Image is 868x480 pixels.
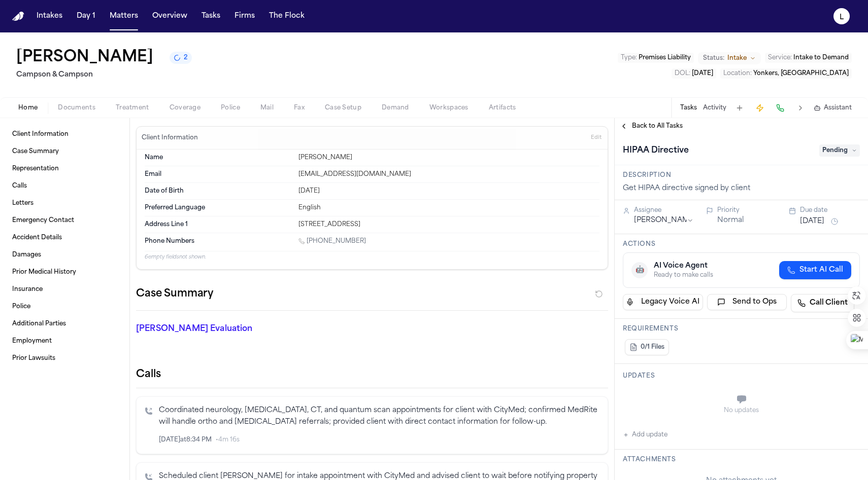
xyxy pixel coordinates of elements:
div: Assignee [634,206,694,214]
h3: Requirements [623,325,860,333]
h1: [PERSON_NAME] [16,49,153,67]
dt: Preferred Language [145,204,292,212]
button: Add Task [732,101,747,115]
button: Send to Ops [707,294,787,310]
span: Start AI Call [799,265,843,275]
span: 2 [184,54,188,62]
h3: Client Information [140,134,200,142]
span: Police [221,104,240,112]
a: Insurance [8,281,121,298]
button: The Flock [265,7,309,25]
span: [DATE] [692,70,713,77]
h3: Updates [623,372,860,380]
div: Ready to make calls [654,271,713,279]
span: Documents [58,104,95,112]
a: Call Client [791,294,854,312]
span: Home [18,104,38,112]
span: [DATE] at 8:34 PM [159,436,212,444]
span: Back to All Tasks [632,122,683,130]
h2: Campson & Campson [16,69,192,81]
span: Treatment [116,104,149,112]
span: Location : [723,70,752,77]
button: [DATE] [800,216,824,227]
button: 2 active tasks [170,52,192,64]
button: Edit DOL: 2025-08-27 [672,68,716,79]
button: Normal [717,215,744,226]
button: Start AI Call [779,261,851,279]
div: [STREET_ADDRESS] [298,220,599,229]
span: Premises Liability [639,55,691,61]
span: Status: [703,54,724,62]
a: Calls [8,178,121,194]
a: Client Information [8,126,121,142]
span: Case Setup [325,104,361,112]
a: Prior Lawsuits [8,350,121,366]
span: Fax [294,104,305,112]
span: Intake [727,54,747,62]
a: Home [12,12,24,21]
button: Tasks [197,7,224,25]
a: Emergency Contact [8,212,121,229]
p: Coordinated neurology, [MEDICAL_DATA], CT, and quantum scan appointments for client with CityMed;... [159,405,599,428]
span: Edit [591,134,602,141]
button: Intakes [32,7,66,25]
p: 6 empty fields not shown. [145,253,599,261]
span: Artifacts [489,104,516,112]
button: Back to All Tasks [615,122,688,130]
button: Assistant [814,104,852,112]
span: Phone Numbers [145,237,194,245]
a: Day 1 [73,7,99,25]
button: 0/1 Files [625,339,669,355]
button: Firms [230,7,259,25]
span: Assistant [824,104,852,112]
img: Finch Logo [12,12,24,21]
button: Overview [148,7,191,25]
h3: Description [623,171,860,179]
a: Representation [8,161,121,177]
div: [EMAIL_ADDRESS][DOMAIN_NAME] [298,170,599,178]
button: Matters [106,7,142,25]
p: [PERSON_NAME] Evaluation [136,323,285,335]
span: 0/1 Files [641,343,664,351]
a: Additional Parties [8,316,121,332]
button: Tasks [680,104,697,112]
span: Intake to Demand [793,55,849,61]
button: Activity [703,104,726,112]
span: Service : [768,55,792,61]
button: Edit Location: Yonkers, NY [720,68,852,79]
span: Workspaces [429,104,469,112]
button: Create Immediate Task [753,101,767,115]
dt: Name [145,154,292,162]
span: Mail [260,104,274,112]
a: Employment [8,333,121,349]
h2: Case Summary [136,286,213,302]
a: Damages [8,247,121,263]
a: Letters [8,195,121,211]
a: Prior Medical History [8,264,121,280]
button: Legacy Voice AI [623,294,703,310]
span: Yonkers, [GEOGRAPHIC_DATA] [753,70,849,77]
span: • 4m 16s [216,436,240,444]
dt: Address Line 1 [145,220,292,229]
a: Accident Details [8,230,121,246]
h3: Actions [623,240,860,248]
h1: HIPAA Directive [619,142,693,159]
div: No updates [623,407,860,415]
h3: Attachments [623,456,860,464]
div: [DATE] [298,187,599,195]
h2: Calls [136,367,608,382]
button: Change status from Intake [698,52,761,64]
button: Edit Type: Premises Liability [618,53,694,63]
span: Coverage [170,104,201,112]
a: Police [8,299,121,315]
span: Demand [382,104,409,112]
button: Edit matter name [16,49,153,67]
a: Call 1 (929) 393-5877 [298,237,366,245]
div: [PERSON_NAME] [298,154,599,162]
